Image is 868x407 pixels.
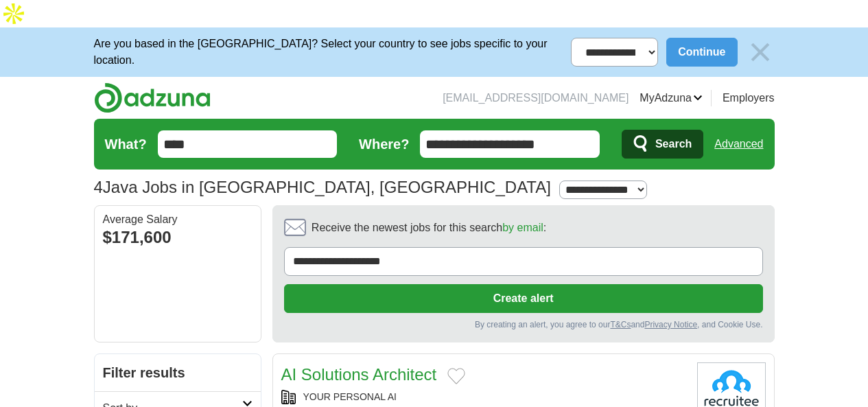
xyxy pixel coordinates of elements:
[714,130,763,158] a: Advanced
[95,354,261,391] h2: Filter results
[105,134,147,154] label: What?
[281,390,686,404] div: YOUR PERSONAL AI
[447,368,465,384] button: Add to favorite jobs
[281,365,437,384] a: AI Solutions Architect
[103,225,253,250] div: $171,600
[644,320,697,329] a: Privacy Notice
[655,130,692,158] span: Search
[284,318,763,331] div: By creating an alert, you agree to our and , and Cookie Use.
[746,38,775,67] img: icon_close_no_bg.svg
[312,220,546,236] span: Receive the newest jobs for this search :
[94,178,551,196] h1: Java Jobs in [GEOGRAPHIC_DATA], [GEOGRAPHIC_DATA]
[723,90,775,106] a: Employers
[610,320,631,329] a: T&Cs
[94,36,571,69] p: Are you based in the [GEOGRAPHIC_DATA]? Select your country to see jobs specific to your location.
[640,90,703,106] a: MyAdzuna
[443,90,629,106] li: [EMAIL_ADDRESS][DOMAIN_NAME]
[502,222,543,233] a: by email
[94,82,211,113] img: Adzuna logo
[359,134,409,154] label: Where?
[622,130,703,159] button: Search
[94,175,103,200] span: 4
[284,284,763,313] button: Create alert
[666,38,737,67] button: Continue
[103,214,253,225] div: Average Salary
